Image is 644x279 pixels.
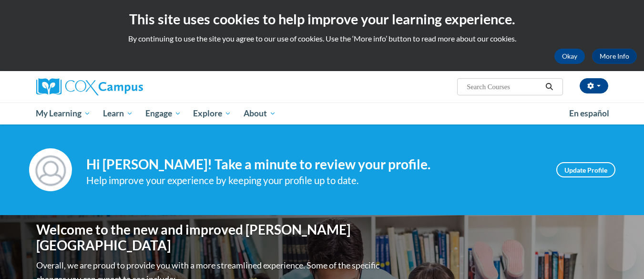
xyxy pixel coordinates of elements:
[606,241,636,271] iframe: Button to launch messaging window
[592,49,637,64] a: More Info
[237,103,282,124] a: About
[554,49,585,64] button: Okay
[556,162,615,177] a: Update Profile
[22,103,623,124] div: Main menu
[539,218,558,237] iframe: Close message
[86,156,542,173] h4: Hi [PERSON_NAME]! Take a minute to review your profile.
[563,103,615,124] a: En español
[569,108,609,118] span: En español
[193,108,231,119] span: Explore
[7,10,637,29] h2: This site uses cookies to help improve your learning experience.
[36,78,217,95] a: Cox Campus
[86,173,542,188] div: Help improve your experience by keeping your profile up to date.
[244,108,276,119] span: About
[145,108,181,119] span: Engage
[36,222,382,254] h1: Welcome to the new and improved [PERSON_NAME][GEOGRAPHIC_DATA]
[466,81,542,93] input: Search Courses
[187,103,237,124] a: Explore
[542,81,556,93] button: Search
[97,103,139,124] a: Learn
[29,148,72,191] img: Profile Image
[36,78,143,95] img: Cox Campus
[103,108,133,119] span: Learn
[139,103,187,124] a: Engage
[7,33,637,44] p: By continuing to use the site you agree to our use of cookies. Use the ‘More info’ button to read...
[30,103,97,124] a: My Learning
[36,108,91,119] span: My Learning
[580,78,608,93] button: Account Settings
